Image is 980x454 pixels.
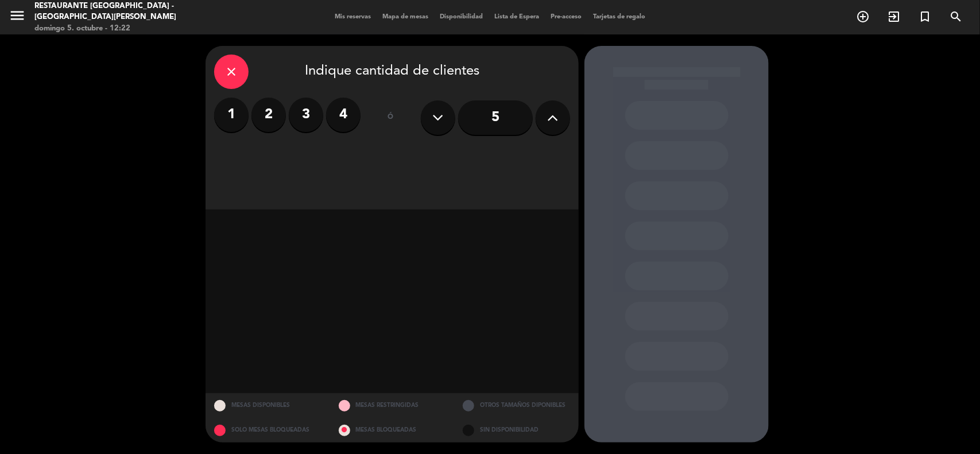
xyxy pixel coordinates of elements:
div: SIN DISPONIBILIDAD [454,418,579,443]
i: add_circle_outline [856,10,870,24]
div: MESAS DISPONIBLES [206,393,330,418]
label: 2 [251,98,286,132]
div: MESAS BLOQUEADAS [330,418,455,443]
i: close [224,65,238,79]
label: 3 [289,98,323,132]
label: 4 [326,98,361,132]
i: search [949,10,963,24]
button: menu [9,7,26,28]
label: 1 [214,98,249,132]
div: SOLO MESAS BLOQUEADAS [206,418,330,443]
div: MESAS RESTRINGIDAS [330,393,455,418]
i: exit_to_app [887,10,901,24]
i: turned_in_not [918,10,932,24]
span: Tarjetas de regalo [587,14,651,20]
span: Mapa de mesas [377,14,434,20]
span: Lista de Espera [489,14,545,20]
div: Indique cantidad de clientes [214,55,570,89]
div: OTROS TAMAÑOS DIPONIBLES [454,393,579,418]
span: Pre-acceso [545,14,587,20]
div: ó [372,98,409,138]
span: Disponibilidad [434,14,489,20]
i: menu [9,7,26,24]
div: Restaurante [GEOGRAPHIC_DATA] - [GEOGRAPHIC_DATA][PERSON_NAME] [34,1,237,23]
span: Mis reservas [329,14,377,20]
div: domingo 5. octubre - 12:22 [34,23,237,34]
